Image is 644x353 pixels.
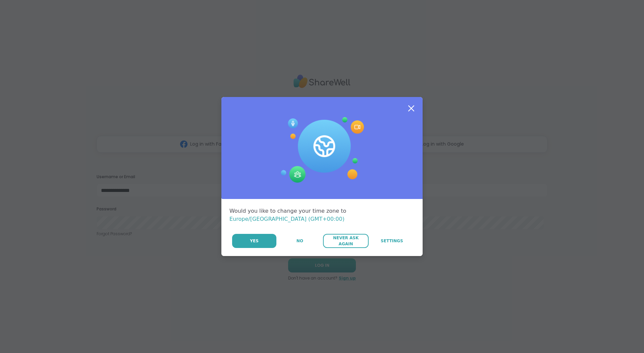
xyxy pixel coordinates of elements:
[229,216,344,222] span: Europe/[GEOGRAPHIC_DATA] (GMT+00:00)
[232,234,276,248] button: Yes
[277,234,322,248] button: No
[297,238,303,244] span: No
[229,207,415,223] div: Would you like to change your time zone to
[381,238,403,244] span: Settings
[326,235,365,247] span: Never Ask Again
[280,117,364,183] img: Session Experience
[369,234,415,248] a: Settings
[323,234,368,248] button: Never Ask Again
[250,238,259,244] span: Yes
